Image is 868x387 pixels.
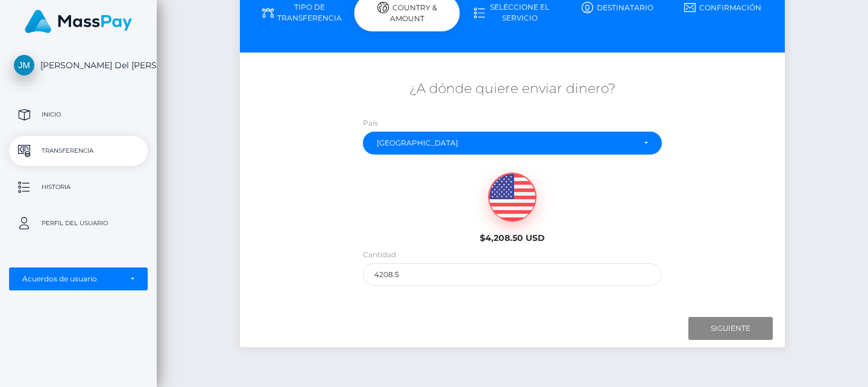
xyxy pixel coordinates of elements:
label: País [363,118,378,129]
button: Acuerdos de usuario [9,267,148,290]
a: Inicio [9,100,148,130]
h5: ¿A dónde quiere enviar dinero? [249,80,775,98]
button: México [363,132,662,155]
span: [PERSON_NAME] Del [PERSON_NAME] [9,60,148,71]
input: Siguiente [688,317,773,340]
div: [GEOGRAPHIC_DATA] [377,138,635,148]
label: Cantidad [363,249,396,260]
p: Transferencia [14,142,143,160]
p: Inicio [14,106,143,124]
a: Historia [9,172,148,202]
a: Perfil del usuario [9,208,148,238]
img: USD.png [489,173,536,222]
div: Acuerdos de usuario [22,274,121,284]
p: Perfil del usuario [14,214,143,232]
p: Historia [14,178,143,196]
img: MassPay [25,10,132,33]
h6: $4,208.50 USD [446,233,579,243]
a: Transferencia [9,136,148,166]
input: Importe a enviar en USD (Máximo: 4208,5) [363,263,662,286]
